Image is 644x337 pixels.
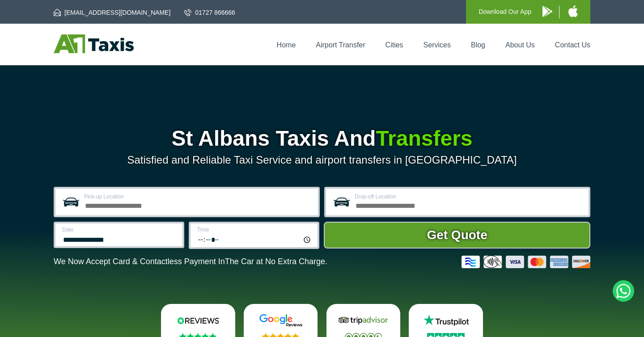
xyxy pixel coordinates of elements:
[54,34,134,53] img: A1 Taxis St Albans LTD
[225,257,327,266] span: The Car at No Extra Charge.
[505,41,535,49] a: About Us
[462,256,590,268] img: Credit And Debit Cards
[54,257,327,266] p: We Now Accept Card & Contactless Payment In
[386,41,403,49] a: Cities
[419,314,473,327] img: Trustpilot
[424,41,451,49] a: Services
[471,41,485,49] a: Blog
[555,41,590,49] a: Contact Us
[336,314,390,327] img: Tripadvisor
[54,154,590,166] p: Satisfied and Reliable Taxi Service and airport transfers in [GEOGRAPHIC_DATA]
[54,8,170,17] a: [EMAIL_ADDRESS][DOMAIN_NAME]
[184,8,235,17] a: 01727 866666
[568,5,578,17] img: A1 Taxis iPhone App
[479,6,531,17] p: Download Our App
[254,314,308,327] img: Google
[316,41,365,49] a: Airport Transfer
[324,222,590,249] button: Get Quote
[62,227,177,232] label: Date
[355,194,583,199] label: Drop-off Location
[376,126,472,150] span: Transfers
[277,41,296,49] a: Home
[542,6,552,17] img: A1 Taxis Android App
[197,227,312,232] label: Time
[84,194,313,199] label: Pick-up Location
[171,314,225,327] img: Reviews.io
[54,128,590,149] h1: St Albans Taxis And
